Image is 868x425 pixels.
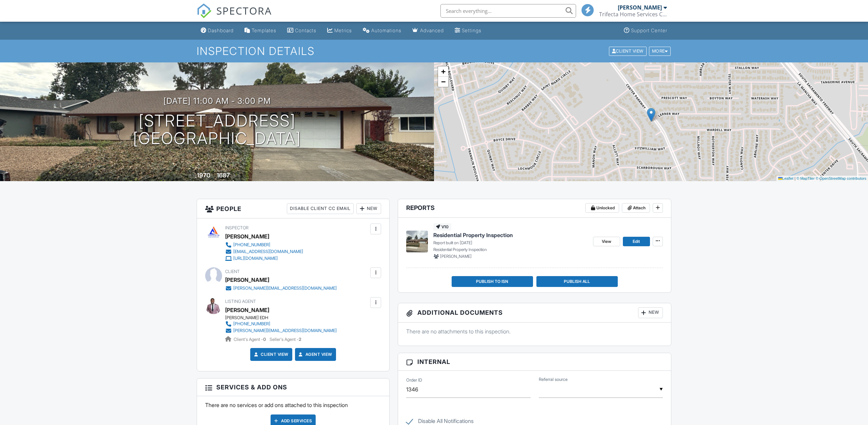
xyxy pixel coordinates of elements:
h1: [STREET_ADDRESS] [GEOGRAPHIC_DATA] [133,112,301,148]
a: Advanced [410,24,447,37]
div: [PERSON_NAME] [225,275,269,285]
a: Dashboard [198,24,236,37]
h3: [DATE] 11:00 am - 3:00 pm [163,96,271,105]
strong: 2 [299,337,301,342]
div: [PERSON_NAME] [618,4,662,11]
div: [PHONE_NUMBER] [233,321,270,327]
a: Client View [608,48,648,53]
img: The Best Home Inspection Software - Spectora [197,3,212,18]
h3: Internal [398,353,671,371]
a: Metrics [324,24,355,37]
div: Advanced [420,27,444,33]
div: Automations [371,27,401,33]
a: [PERSON_NAME][EMAIL_ADDRESS][DOMAIN_NAME] [225,285,337,292]
span: Built [189,173,196,178]
span: Client [225,269,240,274]
span: Client's Agent - [234,337,267,342]
a: Templates [242,24,279,37]
h3: Services & Add ons [197,379,389,396]
p: There are no attachments to this inspection. [406,328,663,335]
div: [PHONE_NUMBER] [233,242,270,248]
div: More [649,46,671,56]
h3: People [197,199,389,218]
div: 1687 [217,172,230,179]
div: Metrics [334,27,352,33]
div: [PERSON_NAME] [225,231,269,242]
a: [PHONE_NUMBER] [225,321,337,327]
div: [PERSON_NAME] EDH [225,315,342,321]
a: [URL][DOMAIN_NAME] [225,255,303,262]
div: [PERSON_NAME][EMAIL_ADDRESS][DOMAIN_NAME] [233,286,337,291]
div: Contacts [295,27,316,33]
div: Support Center [631,27,667,33]
div: 1970 [197,172,210,179]
span: SPECTORA [216,3,272,18]
input: Search everything... [440,4,576,18]
a: Support Center [621,24,670,37]
div: Client View [609,46,647,56]
a: [PERSON_NAME] [225,305,269,315]
div: [EMAIL_ADDRESS][DOMAIN_NAME] [233,249,303,254]
h1: Inspection Details [197,45,671,57]
a: © MapTiler [796,176,815,180]
label: Referral source [539,376,568,383]
span: | [794,176,795,180]
div: Disable Client CC Email [287,203,354,214]
h3: Additional Documents [398,303,671,323]
strong: 0 [263,337,266,342]
a: [PHONE_NUMBER] [225,242,303,248]
img: Marker [647,108,655,122]
div: Trifecta Home Services Corp. [599,11,667,18]
a: © OpenStreetMap contributors [816,176,866,180]
span: Inspector [225,225,249,230]
div: Settings [462,27,481,33]
div: [URL][DOMAIN_NAME] [233,256,278,261]
span: Seller's Agent - [270,337,301,342]
a: Settings [452,24,484,37]
a: SPECTORA [197,9,272,23]
div: Dashboard [208,27,234,33]
a: [EMAIL_ADDRESS][DOMAIN_NAME] [225,248,303,255]
a: Contacts [284,24,319,37]
span: sq. ft. [231,173,240,178]
a: [PERSON_NAME][EMAIL_ADDRESS][DOMAIN_NAME] [225,327,337,334]
a: Leaflet [778,176,793,180]
span: + [441,67,446,76]
a: Zoom out [438,77,448,87]
span: Listing Agent [225,299,256,304]
div: Templates [252,27,276,33]
a: Client View [253,351,289,358]
div: [PERSON_NAME][EMAIL_ADDRESS][DOMAIN_NAME] [233,328,337,333]
span: − [441,77,446,86]
label: Order ID [406,377,422,383]
a: Zoom in [438,66,448,77]
div: New [638,307,663,318]
a: Automations (Basic) [360,24,404,37]
a: Agent View [297,351,332,358]
div: New [356,203,381,214]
